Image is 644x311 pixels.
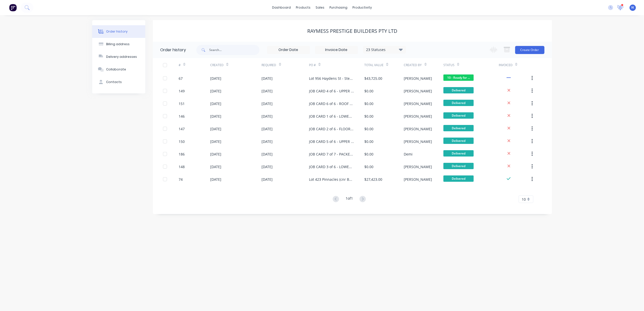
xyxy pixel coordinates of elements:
[364,114,373,119] div: $0.00
[179,177,183,182] div: 74
[179,139,185,144] div: 150
[92,76,145,88] button: Contacts
[364,126,373,132] div: $0.00
[404,76,432,81] div: [PERSON_NAME]
[309,164,354,169] div: JOB CARD 3 of 6 - LOWER STRUCTURAL STEEL
[262,164,273,169] div: [DATE]
[262,114,273,119] div: [DATE]
[631,5,634,10] span: IK
[293,4,313,11] div: products
[210,139,221,144] div: [DATE]
[179,63,181,67] div: #
[515,46,544,54] button: Create Order
[179,151,185,157] div: 186
[106,29,128,34] div: Order history
[209,45,259,55] input: Search...
[443,125,474,131] span: Delivered
[92,38,145,50] button: Billing address
[350,4,374,11] div: productivity
[262,88,273,94] div: [DATE]
[443,87,474,93] span: Delivered
[179,58,210,72] div: #
[443,112,474,119] span: Delivered
[404,88,432,94] div: [PERSON_NAME]
[404,126,432,132] div: [PERSON_NAME]
[309,88,354,94] div: JOB CARD 4 of 6 - UPPER WALLS
[267,46,310,54] input: Order Date
[106,67,126,72] div: Collaborate
[443,58,499,72] div: Status
[404,151,413,157] div: Demi
[404,164,432,169] div: [PERSON_NAME]
[92,50,145,63] button: Delivery addresses
[210,126,221,132] div: [DATE]
[179,88,185,94] div: 149
[160,47,186,53] div: Order history
[364,88,373,94] div: $0.00
[443,163,474,169] span: Delivered
[106,80,122,84] div: Contacts
[443,175,474,182] span: Delivered
[499,58,530,72] div: Invoiced
[327,4,350,11] div: purchasing
[309,114,354,119] div: JOB CARD 1 of 6 - LOWER WALLS
[262,139,273,144] div: [DATE]
[443,138,474,144] span: Delivered
[443,150,474,157] span: Delivered
[309,177,354,182] div: Lot 423 Pinnacles (cnr Barunga), Yarrabilba - Steel Framing - Rev 2
[443,100,474,106] span: Delivered
[262,101,273,106] div: [DATE]
[346,196,353,203] div: 1 of 1
[309,58,364,72] div: PO #
[210,101,221,106] div: [DATE]
[443,74,474,81] span: 10 - Ready for ...
[309,101,354,106] div: JOB CARD 6 of 6 - ROOF TRUSSES
[364,58,404,72] div: Total Value
[309,139,354,144] div: JOB CARD 5 of 6 - UPPER STRUCTURAL STEEL
[210,63,224,67] div: Created
[262,177,273,182] div: [DATE]
[92,63,145,76] button: Collaborate
[262,63,276,67] div: Required
[313,4,327,11] div: sales
[364,164,373,169] div: $0.00
[210,164,221,169] div: [DATE]
[210,76,221,81] div: [DATE]
[522,197,526,202] span: 10
[315,46,358,54] input: Invoice Date
[363,47,406,53] div: 23 Statuses
[443,63,455,67] div: Status
[404,177,432,182] div: [PERSON_NAME]
[364,63,384,67] div: Total Value
[262,151,273,157] div: [DATE]
[404,139,432,144] div: [PERSON_NAME]
[364,76,382,81] div: $43,725.00
[309,63,316,67] div: PO #
[404,114,432,119] div: [PERSON_NAME]
[210,114,221,119] div: [DATE]
[210,177,221,182] div: [DATE]
[262,58,309,72] div: Required
[404,63,422,67] div: Created By
[499,63,513,67] div: Invoiced
[364,101,373,106] div: $0.00
[270,4,293,11] a: dashboard
[309,151,354,157] div: JOB CARD 7 of 7 - PACKERS B0441Original Xero Quote - QU-0984
[309,76,354,81] div: Lot 956 Haydens St - Steel Framing - Rev 2
[179,76,183,81] div: 67
[364,177,382,182] div: $27,423.00
[364,139,373,144] div: $0.00
[309,126,354,132] div: JOB CARD 2 of 6 - FLOOR JOISTS
[106,42,130,46] div: Billing address
[210,88,221,94] div: [DATE]
[179,114,185,119] div: 146
[179,101,185,106] div: 151
[262,76,273,81] div: [DATE]
[179,164,185,169] div: 148
[307,28,397,34] div: Raymess Prestige Builders Pty Ltd
[404,101,432,106] div: [PERSON_NAME]
[210,151,221,157] div: [DATE]
[364,151,373,157] div: $0.00
[262,126,273,132] div: [DATE]
[179,126,185,132] div: 147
